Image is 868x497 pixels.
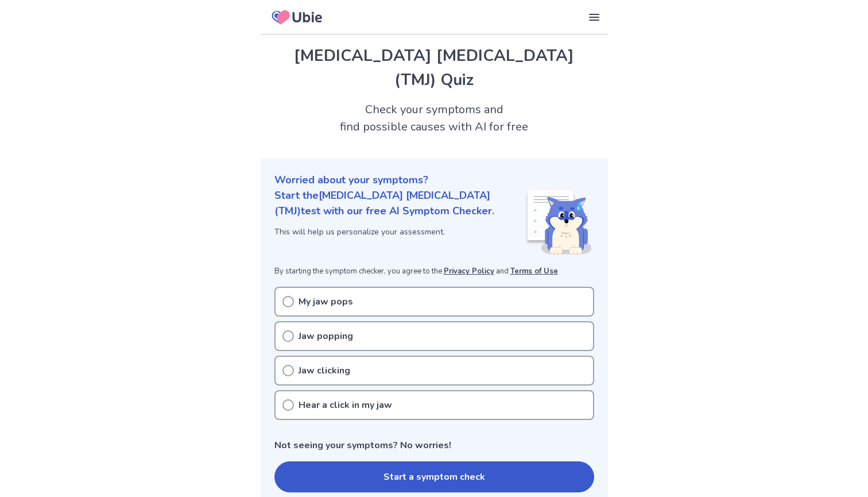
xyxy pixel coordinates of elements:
[274,461,594,492] button: Start a symptom check
[510,266,558,276] a: Terms of Use
[299,364,350,377] p: Jaw clicking
[274,438,594,452] p: Not seeing your symptoms? No worries!
[299,295,353,309] p: My jaw pops
[261,101,608,136] h2: Check your symptoms and find possible causes with AI for free
[299,329,353,343] p: Jaw popping
[444,266,494,276] a: Privacy Policy
[525,190,592,255] img: Shiba
[299,398,392,412] p: Hear a click in my jaw
[274,266,594,278] p: By starting the symptom checker, you agree to the and
[274,188,525,219] p: Start the [MEDICAL_DATA] [MEDICAL_DATA] (TMJ) test with our free AI Symptom Checker.
[274,226,525,238] p: This will help us personalize your assessment.
[274,44,594,92] h1: [MEDICAL_DATA] [MEDICAL_DATA] (TMJ) Quiz
[274,172,594,188] p: Worried about your symptoms?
